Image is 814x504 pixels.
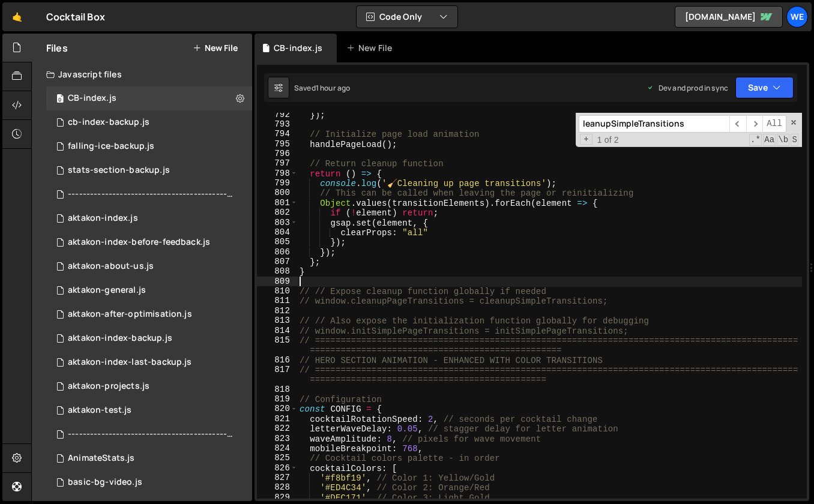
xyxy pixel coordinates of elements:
[257,149,298,158] div: 796
[791,134,798,146] span: Search In Selection
[32,62,252,86] div: Javascript files
[257,424,298,433] div: 822
[257,306,298,316] div: 812
[46,374,252,398] div: 12094/44389.js
[257,296,298,305] div: 811
[46,302,252,326] div: 12094/46147.js
[257,119,298,129] div: 793
[68,429,234,440] div: ----------------------------------------------------------------------------------------.js
[592,135,624,145] span: 1 of 2
[46,158,252,182] div: 12094/47254.js
[647,83,728,93] div: Dev and prod in sync
[257,394,298,404] div: 819
[257,158,298,168] div: 797
[193,43,238,53] button: New File
[777,134,789,146] span: Whole Word Search
[746,115,763,133] span: ​
[257,169,298,178] div: 798
[68,117,149,128] div: cb-index-backup.js
[294,83,350,93] div: Saved
[68,453,134,464] div: AnimateStats.js
[68,213,138,224] div: aktakon-index.js
[257,286,298,296] div: 810
[46,278,252,302] div: 12094/45380.js
[46,10,105,24] div: Cocktail Box
[68,477,142,488] div: basic-bg-video.js
[257,414,298,424] div: 821
[46,422,256,446] div: 12094/46985.js
[257,218,298,227] div: 803
[257,139,298,149] div: 795
[2,2,32,31] a: 🤙
[46,254,252,278] div: 12094/44521.js
[68,237,210,248] div: aktakon-index-before-feedback.js
[257,237,298,247] div: 805
[46,470,252,494] div: 12094/36058.js
[675,6,783,28] a: [DOMAIN_NAME]
[68,405,131,416] div: aktakon-test.js
[729,115,746,133] span: ​
[762,115,786,133] span: Alt-Enter
[46,86,252,110] div: 12094/46486.js
[68,333,172,344] div: aktakon-index-backup.js
[68,309,192,320] div: aktakon-after-optimisation.js
[346,42,397,54] div: New File
[46,326,252,350] div: 12094/44174.js
[68,189,234,200] div: ----------------------------------------------------------------.js
[46,398,252,422] div: 12094/45381.js
[257,178,298,188] div: 799
[763,134,776,146] span: CaseSensitive Search
[257,355,298,365] div: 816
[46,182,256,206] div: 12094/46984.js
[46,110,252,134] div: 12094/46847.js
[68,285,146,296] div: aktakon-general.js
[257,385,298,394] div: 818
[257,326,298,335] div: 814
[257,247,298,257] div: 806
[579,115,729,133] input: Search for
[46,230,252,254] div: 12094/46983.js
[257,316,298,325] div: 813
[68,93,116,104] div: CB-index.js
[257,188,298,197] div: 800
[735,77,794,98] button: Save
[316,83,351,93] div: 1 hour ago
[68,141,154,152] div: falling-ice-backup.js
[46,206,252,230] div: 12094/43364.js
[257,110,298,119] div: 792
[257,453,298,463] div: 825
[46,134,252,158] div: 12094/47253.js
[46,446,252,470] div: 12094/30498.js
[257,473,298,482] div: 827
[46,350,252,374] div: 12094/44999.js
[257,335,298,355] div: 815
[257,434,298,443] div: 823
[257,365,298,385] div: 817
[786,6,808,28] a: We
[46,41,68,55] h2: Files
[257,404,298,413] div: 820
[580,134,592,145] span: Toggle Replace mode
[257,227,298,237] div: 804
[257,463,298,473] div: 826
[68,381,149,392] div: aktakon-projects.js
[68,357,191,368] div: aktakon-index-last-backup.js
[274,42,322,54] div: CB-index.js
[56,95,64,104] span: 0
[257,443,298,453] div: 824
[257,257,298,266] div: 807
[257,493,298,502] div: 829
[68,165,170,176] div: stats-section-backup.js
[68,261,154,272] div: aktakon-about-us.js
[257,482,298,492] div: 828
[749,134,762,146] span: RegExp Search
[257,129,298,139] div: 794
[257,266,298,276] div: 808
[257,198,298,208] div: 801
[357,6,457,28] button: Code Only
[257,208,298,217] div: 802
[257,277,298,286] div: 809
